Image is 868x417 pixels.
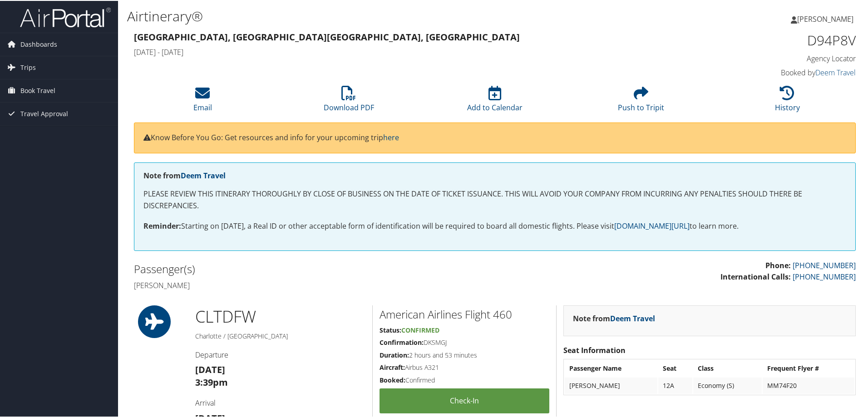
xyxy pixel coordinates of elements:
[610,313,655,323] a: Deem Travel
[134,30,520,42] strong: [GEOGRAPHIC_DATA], [GEOGRAPHIC_DATA] [GEOGRAPHIC_DATA], [GEOGRAPHIC_DATA]
[195,331,365,340] h5: Charlotte / [GEOGRAPHIC_DATA]
[765,260,791,270] strong: Phone:
[380,337,424,346] strong: Confirmation:
[134,46,672,56] h4: [DATE] - [DATE]
[686,30,856,49] h1: D94P8V
[195,363,225,375] strong: [DATE]
[143,131,846,143] p: Know Before You Go: Get resources and info for your upcoming trip
[383,132,399,142] a: here
[380,375,405,383] strong: Booked:
[573,313,655,323] strong: Note from
[143,187,846,211] p: PLEASE REVIEW THIS ITINERARY THOROUGHLY BY CLOSE OF BUSINESS ON THE DATE OF TICKET ISSUANCE. THIS...
[720,271,791,281] strong: International Calls:
[797,13,853,23] span: [PERSON_NAME]
[793,271,856,281] a: [PHONE_NUMBER]
[181,170,226,180] a: Deem Travel
[20,78,55,101] span: Book Travel
[563,344,626,354] strong: Seat Information
[195,375,228,388] strong: 3:39pm
[565,359,657,376] th: Passenger Name
[127,6,617,25] h1: Airtinerary®
[195,304,365,327] h1: CLT DFW
[467,90,523,112] a: Add to Calendar
[134,280,488,289] h4: [PERSON_NAME]
[763,377,854,393] td: MM74F20
[380,325,401,334] strong: Status:
[815,67,856,77] a: Deem Travel
[195,349,365,359] h4: Departure
[324,90,374,112] a: Download PDF
[143,220,181,230] strong: Reminder:
[195,397,365,407] h4: Arrival
[20,32,57,55] span: Dashboards
[565,377,657,393] td: [PERSON_NAME]
[380,350,409,358] strong: Duration:
[20,102,68,124] span: Travel Approval
[380,350,549,359] h5: 2 hours and 53 minutes
[618,90,664,112] a: Push to Tripit
[791,5,863,32] a: [PERSON_NAME]
[380,375,549,384] h5: Confirmed
[380,362,405,371] strong: Aircraft:
[693,359,762,376] th: Class
[143,170,226,180] strong: Note from
[380,306,549,321] h2: American Airlines Flight 460
[401,325,439,334] span: Confirmed
[658,377,692,393] td: 12A
[686,53,856,63] h4: Agency Locator
[614,220,690,230] a: [DOMAIN_NAME][URL]
[686,67,856,77] h4: Booked by
[193,90,212,112] a: Email
[380,362,549,371] h5: Airbus A321
[793,260,856,270] a: [PHONE_NUMBER]
[775,90,800,112] a: History
[693,377,762,393] td: Economy (S)
[143,220,846,231] p: Starting on [DATE], a Real ID or other acceptable form of identification will be required to boar...
[763,359,854,376] th: Frequent Flyer #
[20,55,36,78] span: Trips
[380,388,549,412] a: Check-in
[380,337,549,346] h5: DKSMGJ
[134,260,488,276] h2: Passenger(s)
[658,359,692,376] th: Seat
[20,6,111,27] img: airportal-logo.png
